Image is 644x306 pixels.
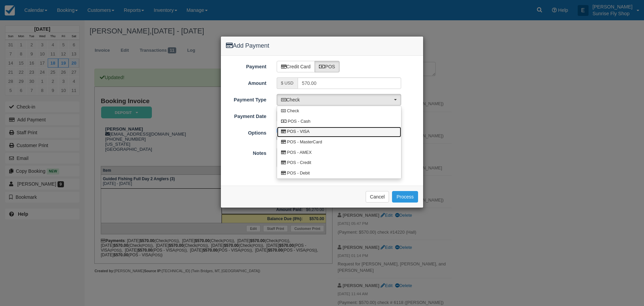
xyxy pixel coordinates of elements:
span: POS - Credit [287,160,311,166]
label: Options [221,127,272,137]
span: POS - AMEX [287,150,312,156]
input: Valid amount required. [298,77,401,89]
button: Cancel [366,191,389,203]
span: POS - Cash [288,119,310,125]
span: POS - MasterCard [287,139,322,145]
span: Check [287,108,299,114]
span: POS - VISA [287,129,310,135]
label: Payment Date [221,111,272,120]
label: Credit Card [277,61,315,72]
label: Payment Type [221,94,272,103]
label: Notes [221,147,272,157]
span: Check [281,96,393,103]
label: Amount [221,77,272,87]
button: Process [392,191,418,203]
label: POS [315,61,340,72]
button: Check [277,94,401,105]
label: Payment [221,61,272,70]
span: POS - Debit [287,170,310,176]
h4: Add Payment [226,42,418,50]
small: $ USD [281,81,294,86]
